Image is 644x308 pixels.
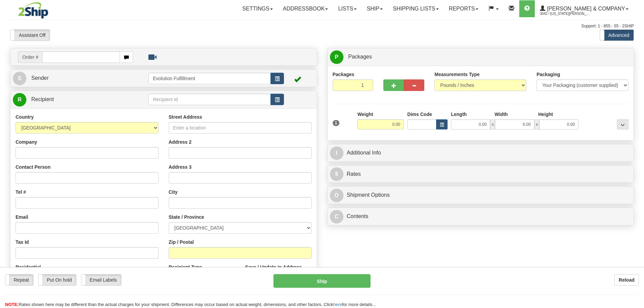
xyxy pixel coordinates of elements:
[330,146,343,160] span: I
[330,210,343,223] span: C
[444,0,483,17] a: Reports
[273,274,371,288] button: Ship
[16,264,41,270] label: Residential
[330,210,631,223] a: CContents
[169,164,192,170] label: Address 3
[333,0,361,17] a: Lists
[545,6,625,11] span: [PERSON_NAME] & Company
[333,71,355,78] label: Packages
[13,93,134,106] a: R Recipient
[628,119,643,188] iframe: chat widget
[169,139,192,145] label: Address 2
[330,146,631,160] a: IAdditional Info
[330,189,343,202] span: O
[18,51,42,63] span: Order #
[495,111,508,118] label: Width
[536,71,560,78] label: Packaging
[330,188,631,202] a: OShipment Options
[333,302,342,307] a: here
[148,73,271,84] input: Sender Id
[5,275,33,285] label: Repeat
[348,54,372,60] span: Packages
[388,0,444,17] a: Shipping lists
[237,0,278,17] a: Settings
[169,264,202,270] label: Recipient Type
[169,239,194,245] label: Zip / Postal
[407,111,432,118] label: Dims Code
[617,119,628,129] div: ...
[330,167,343,181] span: $
[357,111,373,118] label: Weight
[330,167,631,181] a: $Rates
[39,275,76,285] label: Put On hold
[534,119,539,129] span: x
[169,122,312,134] input: Enter a location
[31,75,49,81] span: Sender
[16,239,29,245] label: Tax Id
[169,114,202,120] label: Street Address
[278,0,333,17] a: Addressbook
[16,164,50,170] label: Contact Person
[600,30,634,41] label: Advanced
[330,50,343,64] span: P
[333,120,340,126] span: 1
[16,114,34,120] label: Country
[13,93,26,106] span: R
[13,71,148,85] a: S Sender
[16,214,28,220] label: Email
[434,71,480,78] label: Measurements Type
[13,72,26,85] span: S
[31,96,54,102] span: Recipient
[81,275,121,285] label: Email Labels
[538,111,553,118] label: Height
[10,30,50,41] label: Assistant Off
[169,214,204,220] label: State / Province
[330,50,631,64] a: P Packages
[540,10,591,17] span: 3042 / [US_STATE][PERSON_NAME]
[245,264,311,277] label: Save / Update in Address Book
[535,0,634,17] a: [PERSON_NAME] & Company 3042 / [US_STATE][PERSON_NAME]
[619,277,635,283] b: Reload
[16,139,37,145] label: Company
[451,111,467,118] label: Length
[490,119,495,129] span: x
[169,189,177,195] label: City
[614,274,639,286] button: Reload
[16,189,26,195] label: Tel #
[5,302,19,307] span: NOTE:
[10,23,634,29] div: Support: 1 - 855 - 55 - 2SHIP
[148,94,271,105] input: Recipient Id
[362,0,388,17] a: Ship
[10,2,56,19] img: logo3042.jpg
